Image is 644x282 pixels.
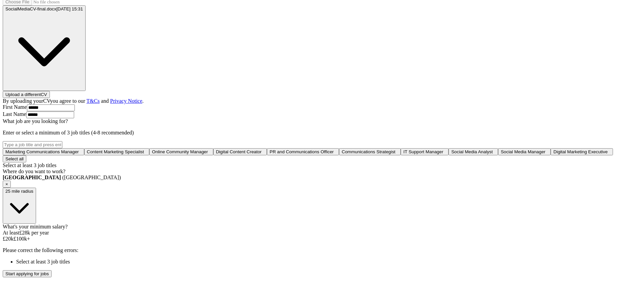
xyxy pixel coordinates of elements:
[3,104,27,110] label: First Name
[403,149,443,154] span: IT Support Manager
[501,149,546,154] span: Social Media Manager
[3,91,50,98] button: Upload a differentCV
[216,149,262,154] span: Digital Content Creator
[270,149,334,154] span: PR and Communications Officer
[213,148,267,155] button: Digital Content Creator
[3,130,641,136] p: Enter or select a minimum of 3 job titles (4-8 recommended)
[56,6,83,11] span: [DATE] 15:31
[87,98,100,104] a: T&Cs
[3,155,26,162] button: Select all
[149,148,213,155] button: Online Community Manager
[3,236,13,242] span: £ 20 k
[401,148,449,155] button: IT Support Manager
[498,148,551,155] button: Social Media Manager
[267,148,339,155] button: PR and Communications Officer
[3,168,65,174] label: Where do you want to work?
[3,111,26,117] label: Last Name
[3,224,68,229] label: What's your minimum salary?
[3,175,61,180] strong: [GEOGRAPHIC_DATA]
[62,175,121,180] span: ([GEOGRAPHIC_DATA])
[449,148,498,155] button: Social Media Analyst
[3,141,62,148] input: Type a job title and press enter
[3,230,19,236] span: At least
[19,230,30,236] span: £ 28k
[3,5,86,91] button: SocialMediaCV-final.docx[DATE] 15:31
[3,148,84,155] button: Marketing Communications Manager
[152,149,208,154] span: Online Community Manager
[84,148,149,155] button: Content Marketing Specialist
[3,162,641,168] div: Select at least 3 job titles
[3,181,11,188] button: ×
[3,98,641,104] div: By uploading your CV you agree to our and .
[5,6,56,11] span: SocialMediaCV-final.docx
[3,270,52,277] button: Start applying for jobs
[3,247,641,253] p: Please correct the following errors:
[553,149,608,154] span: Digital Marketing Executive
[110,98,143,104] a: Privacy Notice
[551,148,613,155] button: Digital Marketing Executive
[451,149,493,154] span: Social Media Analyst
[3,188,36,224] button: 25 mile radius
[31,230,49,236] span: per year
[5,149,79,154] span: Marketing Communications Manager
[13,236,30,242] span: £ 100 k+
[339,148,401,155] button: Communications Strategist
[5,182,8,187] span: ×
[16,259,641,265] li: Select at least 3 job titles
[342,149,395,154] span: Communications Strategist
[3,118,68,124] label: What job are you looking for?
[87,149,144,154] span: Content Marketing Specialist
[5,189,33,194] span: 25 mile radius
